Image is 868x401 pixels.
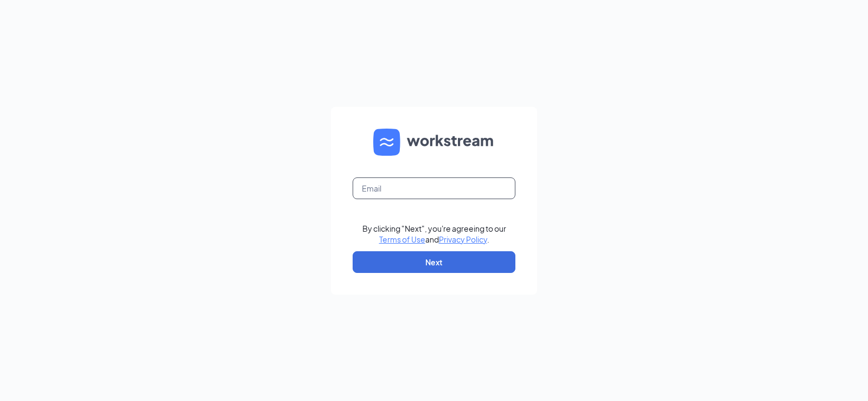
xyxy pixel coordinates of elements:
button: Next [353,251,515,273]
img: WS logo and Workstream text [373,129,495,156]
a: Terms of Use [379,234,425,244]
div: By clicking "Next", you're agreeing to our and . [362,223,506,245]
a: Privacy Policy [439,234,487,244]
input: Email [353,177,515,199]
